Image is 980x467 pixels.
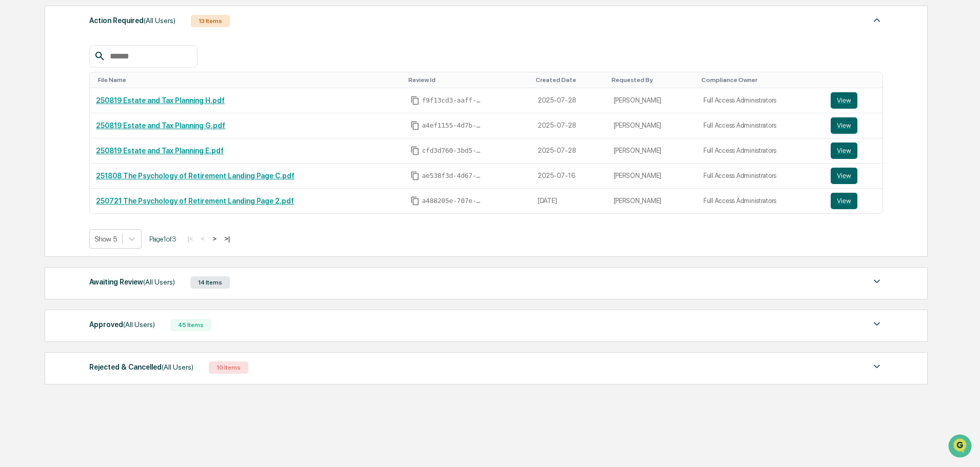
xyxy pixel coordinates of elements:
[149,235,177,243] span: Page 1 of 3
[831,143,857,159] button: View
[10,150,18,158] div: 🔎
[35,78,168,89] div: Start new chat
[410,196,420,206] span: Copy Id
[612,76,693,84] div: Toggle SortBy
[35,89,130,97] div: We're available if you need us!
[831,193,876,209] a: View
[96,147,224,155] a: 250819 Estate and Tax Planning E.pdf
[410,121,420,130] span: Copy Id
[831,168,876,184] a: View
[697,113,825,138] td: Full Access Administrators
[532,164,607,189] td: 2025-07-16
[21,149,65,159] span: Data Lookup
[170,319,211,331] div: 45 Items
[10,130,18,138] div: 🖐️
[410,171,420,180] span: Copy Id
[85,129,127,139] span: Attestations
[198,234,208,243] button: <
[209,361,248,374] div: 10 Items
[123,320,155,329] span: (All Users)
[191,15,230,27] div: 13 Items
[89,275,175,289] div: Awaiting Review
[607,113,697,138] td: [PERSON_NAME]
[174,82,187,94] button: Start new chat
[532,113,607,138] td: 2025-07-28
[422,121,483,130] span: a4ef1155-4d7b-460d-9fc2-b7dc6b8440ce
[184,234,196,243] button: |<
[209,234,220,243] button: >
[532,189,607,213] td: [DATE]
[831,117,857,134] button: View
[831,117,876,134] a: View
[410,146,420,155] span: Copy Id
[871,14,883,26] img: caret
[89,14,175,27] div: Action Required
[833,76,878,84] div: Toggle SortBy
[607,138,697,164] td: [PERSON_NAME]
[607,189,697,213] td: [PERSON_NAME]
[89,360,193,374] div: Rejected & Cancelled
[697,138,825,164] td: Full Access Administrators
[532,138,607,164] td: 2025-07-28
[72,173,124,181] a: Powered byPylon
[831,92,876,109] a: View
[697,164,825,189] td: Full Access Administrators
[536,76,603,84] div: Toggle SortBy
[831,92,857,109] button: View
[96,121,225,130] a: 250819 Estate and Tax Planning G.pdf
[422,197,483,205] span: a488205e-707e-4f64-9efe-10157ba20c38
[6,145,69,163] a: 🔎Data Lookup
[532,88,607,113] td: 2025-07-28
[10,78,29,97] img: 1746055101610-c473b297-6a78-478c-a979-82029cc54cd1
[831,193,857,209] button: View
[98,76,400,84] div: Toggle SortBy
[162,363,193,371] span: (All Users)
[410,96,420,105] span: Copy Id
[422,96,483,105] span: f9f13cd3-aaff-4ca8-8ef5-16e9ad270420
[96,197,294,205] a: 250721 The Psychology of Retirement Landing Page 2.pdf
[96,96,225,105] a: 250819 Estate and Tax Planning H.pdf
[871,275,883,288] img: caret
[221,234,233,243] button: >|
[27,47,169,57] input: Clear
[831,143,876,159] a: View
[831,168,857,184] button: View
[144,16,175,25] span: (All Users)
[70,125,131,144] a: 🗄️Attestations
[607,164,697,189] td: [PERSON_NAME]
[96,172,295,180] a: 251808 The Psychology of Retirement Landing Page C.pdf
[102,174,124,181] span: Pylon
[21,129,66,139] span: Preclearance
[697,88,825,113] td: Full Access Administrators
[74,130,83,138] div: 🗄️
[701,76,820,84] div: Toggle SortBy
[190,276,230,289] div: 14 Items
[408,76,527,84] div: Toggle SortBy
[422,172,483,180] span: ae538f3d-4d67-4b87-abfa-e7cb15cdf275
[607,88,697,113] td: [PERSON_NAME]
[6,125,70,144] a: 🖐️Preclearance
[143,278,175,286] span: (All Users)
[10,22,187,38] p: How can we help?
[697,189,825,213] td: Full Access Administrators
[89,318,155,331] div: Approved
[947,433,975,461] iframe: Open customer support
[422,147,483,155] span: cfd3d760-3bd5-4af0-a9d7-577854458835
[871,318,883,330] img: caret
[871,360,883,373] img: caret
